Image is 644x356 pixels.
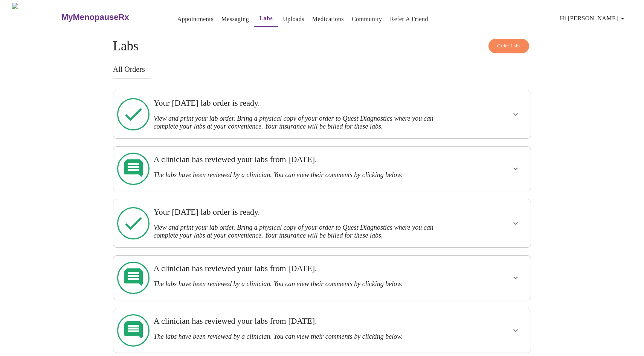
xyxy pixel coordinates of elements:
button: show more [507,321,525,339]
h3: The labs have been reviewed by a clinician. You can view their comments by clicking below. [154,280,450,288]
button: Appointments [174,12,217,27]
button: show more [507,160,525,178]
h3: MyMenopauseRx [61,12,129,22]
h3: All Orders [113,65,531,74]
a: MyMenopauseRx [60,4,159,30]
a: Appointments [177,14,214,24]
button: show more [507,269,525,287]
span: Order Labs [497,42,521,50]
h3: Your [DATE] lab order is ready. [154,207,450,217]
button: Uploads [280,12,307,27]
h3: A clinician has reviewed your labs from [DATE]. [154,264,450,273]
button: Community [349,12,385,27]
a: Messaging [221,14,249,24]
button: Messaging [218,12,252,27]
a: Community [352,14,382,24]
button: Order Labs [488,39,530,53]
h3: View and print your lab order. Bring a physical copy of your order to Quest Diagnostics where you... [154,224,450,239]
h3: The labs have been reviewed by a clinician. You can view their comments by clicking below. [154,333,450,341]
a: Refer a Friend [390,14,429,24]
button: show more [507,214,525,232]
button: Medications [309,12,347,27]
h3: A clinician has reviewed your labs from [DATE]. [154,316,450,326]
a: Medications [312,14,344,24]
a: Uploads [283,14,304,24]
h3: The labs have been reviewed by a clinician. You can view their comments by clicking below. [154,171,450,179]
a: Labs [259,13,273,24]
span: Hi [PERSON_NAME] [560,13,627,24]
button: Labs [254,11,278,27]
button: Hi [PERSON_NAME] [557,11,630,26]
h3: Your [DATE] lab order is ready. [154,98,450,108]
h3: A clinician has reviewed your labs from [DATE]. [154,155,450,164]
h3: View and print your lab order. Bring a physical copy of your order to Quest Diagnostics where you... [154,115,450,130]
img: MyMenopauseRx Logo [12,3,60,31]
button: show more [507,105,525,123]
h4: Labs [113,39,531,54]
button: Refer a Friend [387,12,432,27]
